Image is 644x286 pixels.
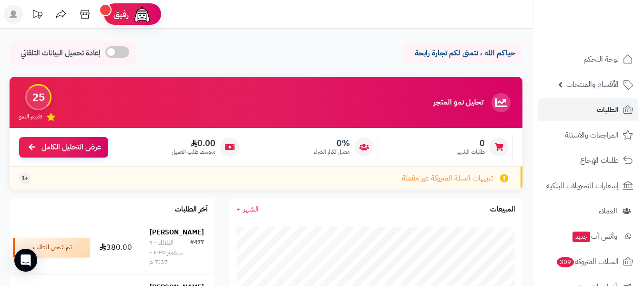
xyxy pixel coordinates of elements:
h3: آخر الطلبات [174,205,208,214]
div: الثلاثاء - ٩ سبتمبر ٢٠٢٥ - 7:37 م [149,238,190,267]
span: 309 [556,256,575,268]
a: وآتس آبجديد [538,225,638,248]
span: متوسط طلب العميل [172,148,215,156]
span: تنبيهات السلة المتروكة غير مفعلة [402,173,493,184]
span: السلات المتروكة [556,255,619,268]
a: العملاء [538,200,638,222]
div: #477 [190,238,204,267]
span: المراجعات والأسئلة [565,128,619,142]
span: الطلبات [597,103,619,117]
a: تحديثات المنصة [25,5,49,26]
a: المراجعات والأسئلة [538,124,638,147]
a: عرض التحليل الكامل [19,137,108,158]
span: 0% [314,138,350,148]
span: إعادة تحميل البيانات التلقائي [20,48,101,59]
a: الطلبات [538,98,638,121]
strong: [PERSON_NAME] [150,227,204,237]
span: الشهر [243,203,259,215]
div: Open Intercom Messenger [14,249,37,272]
span: العملاء [599,204,617,218]
img: logo-2.png [579,7,635,27]
img: ai-face.png [133,5,152,24]
span: وآتس آب [572,230,617,243]
span: الأقسام والمنتجات [566,78,619,91]
span: 0 [457,138,485,148]
h3: المبيعات [490,205,515,214]
td: 380.00 [93,220,138,275]
a: طلبات الإرجاع [538,149,638,172]
p: حياكم الله ، نتمنى لكم تجارة رابحة [410,48,515,59]
span: معدل تكرار الشراء [314,148,350,156]
a: السلات المتروكة309 [538,250,638,273]
a: لوحة التحكم [538,48,638,71]
span: 0.00 [172,138,215,148]
span: جديد [572,232,590,242]
span: تقييم النمو [19,113,42,121]
span: عرض التحليل الكامل [41,142,101,153]
span: +1 [21,174,28,182]
span: طلبات الشهر [457,148,485,156]
div: تم شحن الطلب [13,238,90,257]
a: الشهر [236,204,259,215]
span: إشعارات التحويلات البنكية [546,179,619,192]
span: رفيق [113,9,129,20]
span: لوحة التحكم [583,53,619,66]
a: إشعارات التحويلات البنكية [538,174,638,197]
h3: تحليل نمو المتجر [433,98,483,107]
span: طلبات الإرجاع [580,154,619,167]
